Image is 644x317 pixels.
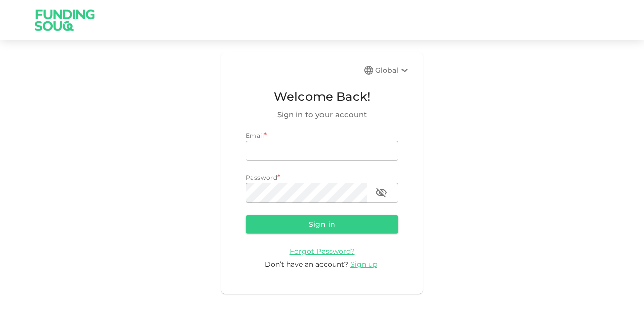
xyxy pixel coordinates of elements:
input: email [246,141,398,161]
div: Global [375,64,411,76]
span: Forgot Password? [290,247,355,256]
a: Forgot Password? [290,246,355,256]
button: Sign in [246,215,398,233]
span: Don’t have an account? [265,260,348,269]
span: Sign up [350,260,377,269]
span: Email [246,132,264,139]
input: password [246,183,367,203]
span: Sign in to your account [246,109,398,121]
span: Password [246,174,277,181]
span: Welcome Back! [246,87,398,107]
